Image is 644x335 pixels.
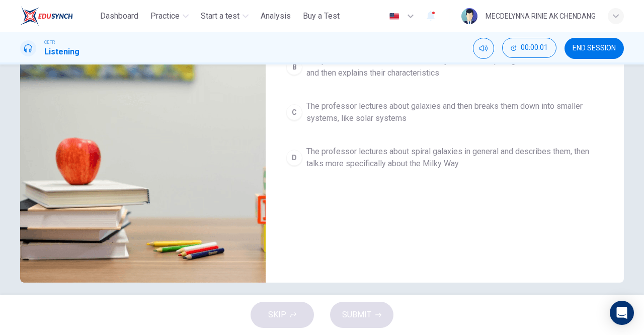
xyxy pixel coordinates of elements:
[610,301,634,325] div: Open Intercom Messenger
[201,10,239,22] span: Start a test
[306,100,603,124] span: The professor lectures about galaxies and then breaks them down into smaller systems, like solar ...
[502,38,556,59] div: Hide
[146,7,193,25] button: Practice
[473,38,494,59] div: Mute
[282,50,608,84] button: BThe professor lectures about the history of how the spiral galaxies were discovered and then exp...
[286,104,302,120] div: C
[257,7,295,25] button: Analysis
[20,6,96,26] a: ELTC logo
[461,8,477,24] img: Profile picture
[502,38,556,58] button: 00:00:01
[486,10,596,22] div: MECDELYNNA RINIE AK CHENDANG
[261,10,291,22] span: Analysis
[521,44,548,52] span: 00:00:01
[282,96,608,129] button: CThe professor lectures about galaxies and then breaks them down into smaller systems, like solar...
[44,39,55,46] span: CEFR
[20,6,73,26] img: ELTC logo
[44,46,79,58] h1: Listening
[100,10,138,22] span: Dashboard
[303,10,340,22] span: Buy a Test
[197,7,253,25] button: Start a test
[565,38,624,59] button: END SESSION
[282,141,608,174] button: DThe professor lectures about spiral galaxies in general and describes them, then talks more spec...
[20,37,266,283] img: Listen to this clip about Spiral Galaxies before answering the questions:
[286,150,302,166] div: D
[150,10,180,22] span: Practice
[306,146,603,170] span: The professor lectures about spiral galaxies in general and describes them, then talks more speci...
[388,13,400,20] img: en
[299,7,344,25] button: Buy a Test
[306,55,603,79] span: The professor lectures about the history of how the spiral galaxies were discovered and then expl...
[96,7,142,25] button: Dashboard
[573,44,616,52] span: END SESSION
[286,59,302,75] div: B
